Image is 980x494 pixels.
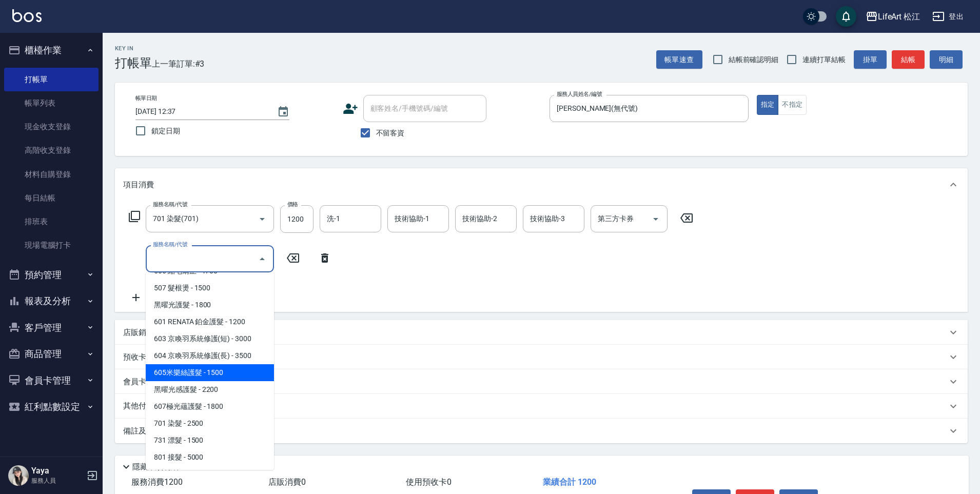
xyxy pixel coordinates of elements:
span: 上一筆訂單:#3 [152,57,205,70]
img: Logo [12,9,42,22]
span: 業績合計 1200 [543,477,596,487]
div: 預收卡販賣 [115,345,968,369]
button: 預約管理 [4,262,99,288]
p: 店販銷售 [123,327,154,338]
span: 結帳前確認明細 [729,54,779,65]
span: 731 漂髮 - 1500 [146,432,274,449]
div: LifeArt 松江 [878,10,920,23]
span: 603 京喚羽系統修護(短) - 3000 [146,330,274,347]
button: 掛單 [854,50,887,69]
label: 價格 [287,201,298,208]
button: Choose date, selected date is 2025-10-14 [271,100,296,124]
a: 現金收支登錄 [4,115,99,139]
span: 607極光蘊護髮 - 1800 [146,398,274,415]
a: 打帳單 [4,68,99,91]
p: 預收卡販賣 [123,352,162,363]
span: 黑曜光感護髮 - 2200 [146,381,274,398]
button: 不指定 [778,95,807,115]
a: 帳單列表 [4,91,99,115]
button: Close [254,251,270,267]
p: 其他付款方式 [123,401,174,412]
button: Open [254,211,270,227]
img: Person [8,465,29,486]
label: 服務名稱/代號 [153,201,187,208]
h3: 打帳單 [115,56,152,70]
a: 每日結帳 [4,186,99,210]
label: 服務人員姓名/編號 [557,90,602,98]
span: 黑曜光護髮 - 1800 [146,297,274,313]
a: 材料自購登錄 [4,163,99,186]
span: 連續打單結帳 [802,54,846,65]
div: 會員卡銷售 [115,369,968,394]
span: 不留客資 [376,128,405,139]
button: 紅利點數設定 [4,393,99,420]
h2: Key In [115,45,152,52]
button: 指定 [757,95,779,115]
span: 服務消費 1200 [131,477,183,487]
h5: Yaya [31,466,84,476]
label: 服務名稱/代號 [153,241,187,248]
button: 商品管理 [4,341,99,367]
a: 現場電腦打卡 [4,233,99,257]
input: YYYY/MM/DD hh:mm [135,103,267,120]
button: 報表及分析 [4,288,99,314]
button: 櫃檯作業 [4,37,99,64]
span: 601 RENATA 鉑金護髮 - 1200 [146,313,274,330]
button: save [836,6,856,27]
a: 排班表 [4,210,99,233]
p: 會員卡銷售 [123,377,162,387]
p: 備註及來源 [123,426,162,437]
button: LifeArt 松江 [861,6,925,27]
span: 701 染髮 - 2500 [146,415,274,432]
span: 鎖定日期 [151,126,180,136]
p: 隱藏業績明細 [132,462,179,472]
span: 604 京喚羽系統修護(長) - 3500 [146,347,274,364]
button: 客戶管理 [4,314,99,341]
span: 507 髮根燙 - 1500 [146,280,274,297]
div: 店販銷售 [115,320,968,345]
button: 會員卡管理 [4,367,99,394]
p: 服務人員 [31,476,84,485]
label: 帳單日期 [135,94,157,102]
span: 使用預收卡 0 [406,477,452,487]
button: 結帳 [892,50,925,69]
button: 帳單速查 [656,50,702,69]
div: 備註及來源 [115,419,968,443]
button: Open [648,211,664,227]
span: 801 接髮 - 5000 [146,449,274,466]
a: 高階收支登錄 [4,139,99,162]
button: 明細 [930,50,963,69]
span: 店販消費 0 [268,477,306,487]
p: 項目消費 [123,180,154,190]
div: 其他付款方式 [115,394,968,419]
div: 項目消費 [115,168,968,201]
button: 登出 [928,7,968,26]
span: 605米樂絲護髮 - 1500 [146,364,274,381]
